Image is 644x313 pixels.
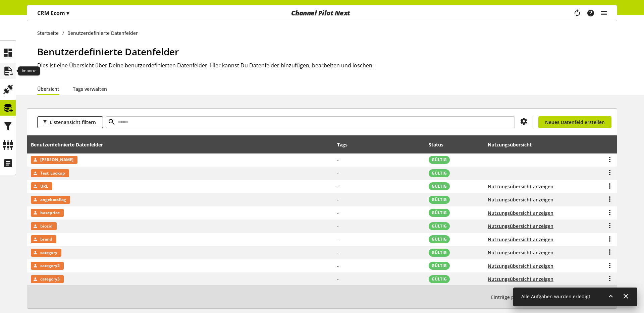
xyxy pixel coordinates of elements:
[40,235,52,243] span: brand
[429,141,450,148] div: Status
[337,210,339,216] span: -
[40,196,66,204] span: angebotsflag
[37,61,617,69] h2: Dies ist eine Übersicht über Deine benutzerdefinierten Datenfelder. Hier kannst Du Datenfelder hi...
[50,119,96,126] span: Listenansicht filtern
[432,250,447,256] span: GÜLTIG
[488,262,553,269] button: Nutzungsübersicht anzeigen
[491,294,534,301] span: Einträge pro Seite
[337,236,339,243] span: -
[488,141,538,148] div: Nutzungsübersicht
[432,157,447,163] span: GÜLTIG
[37,45,179,58] span: Benutzerdefinierte Datenfelder
[337,276,339,282] span: -
[337,249,339,256] span: -
[37,29,62,37] a: Startseite
[432,170,447,176] span: GÜLTIG
[37,9,69,17] p: CRM Ecom
[40,182,48,190] span: URL
[66,9,69,17] span: ▾
[27,5,617,21] nav: main navigation
[40,222,53,230] span: biozid
[545,119,605,126] span: Neues Datenfeld erstellen
[40,169,65,177] span: Test_Lookup
[432,197,447,203] span: GÜLTIG
[488,236,553,243] button: Nutzungsübersicht anzeigen
[337,263,339,269] span: -
[488,183,553,190] button: Nutzungsübersicht anzeigen
[538,116,611,128] a: Neues Datenfeld erstellen
[337,196,339,203] span: -
[337,223,339,229] span: -
[337,157,339,163] span: -
[488,275,553,283] button: Nutzungsübersicht anzeigen
[432,183,447,189] span: GÜLTIG
[488,223,553,230] button: Nutzungsübersicht anzeigen
[337,141,347,148] div: Tags
[37,116,103,128] button: Listenansicht filtern
[337,170,339,176] span: -
[432,263,447,269] span: GÜLTIG
[432,276,447,282] span: GÜLTIG
[18,66,40,76] div: Importe
[40,275,60,283] span: category3
[488,209,553,216] button: Nutzungsübersicht anzeigen
[488,196,553,203] button: Nutzungsübersicht anzeigen
[337,183,339,190] span: -
[40,249,57,257] span: category
[73,85,107,92] a: Tags verwalten
[488,249,553,256] button: Nutzungsübersicht anzeigen
[432,210,447,216] span: GÜLTIG
[491,291,577,303] small: 1-10 / 24
[40,209,60,217] span: baseprice
[40,262,60,270] span: category2
[432,223,447,229] span: GÜLTIG
[31,141,110,148] div: Benutzerdefinierte Datenfelder
[521,293,590,300] span: Alle Aufgaben wurden erledigt
[432,236,447,242] span: GÜLTIG
[37,85,59,92] a: Übersicht
[40,156,73,164] span: Kris Test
